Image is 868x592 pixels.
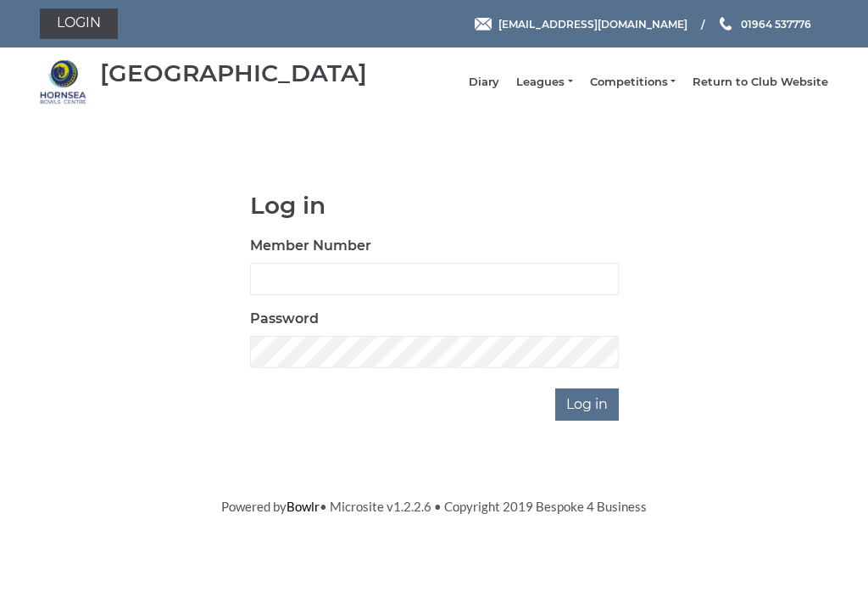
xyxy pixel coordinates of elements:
[590,75,676,90] a: Competitions
[250,309,319,329] label: Password
[40,59,86,105] img: Hornsea Bowls Centre
[40,8,118,39] a: Login
[475,18,492,31] img: Email
[693,75,828,90] a: Return to Club Website
[100,60,367,87] div: [GEOGRAPHIC_DATA]
[250,193,619,219] h1: Log in
[717,16,811,32] a: Phone us 01964 537776
[221,499,647,514] span: Powered by • Microsite v1.2.2.6 • Copyright 2019 Bespoke 4 Business
[741,17,811,30] span: 01964 537776
[555,388,619,421] input: Log in
[516,75,572,90] a: Leagues
[475,16,687,32] a: Email [EMAIL_ADDRESS][DOMAIN_NAME]
[287,499,320,514] a: Bowlr
[250,236,371,256] label: Member Number
[469,75,499,90] a: Diary
[498,17,687,30] span: [EMAIL_ADDRESS][DOMAIN_NAME]
[720,17,732,31] img: Phone us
